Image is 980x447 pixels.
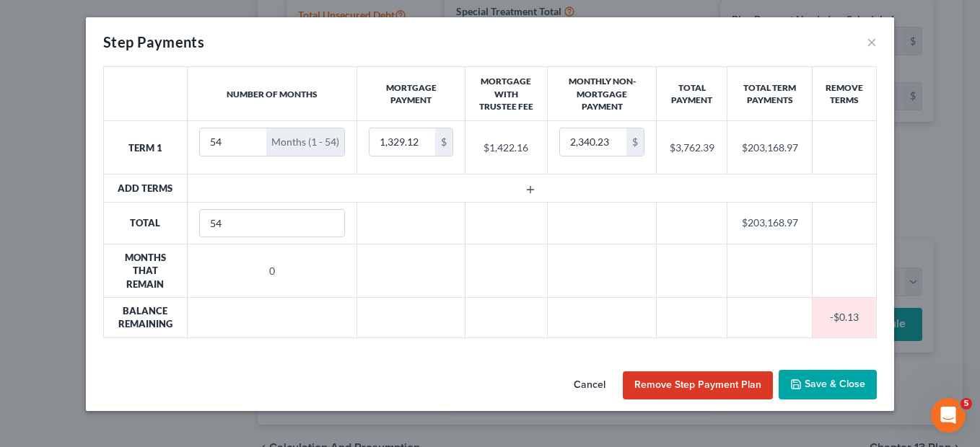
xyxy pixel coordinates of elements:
[812,67,876,121] th: Remove Terms
[465,121,547,174] td: $1,422.16
[656,67,727,121] th: Total Payment
[104,174,188,202] th: Add Terms
[200,210,345,237] input: --
[435,128,452,156] div: $
[104,121,188,174] th: Term 1
[562,371,617,400] button: Cancel
[623,371,773,400] button: Remove Step Payment Plan
[465,67,547,121] th: Mortgage With Trustee Fee
[103,32,204,52] div: Step Payments
[931,398,966,433] iframe: Intercom live chat
[656,121,727,174] td: $3,762.39
[727,121,812,174] td: $203,168.97
[104,298,188,338] th: Balance Remaining
[369,128,435,156] input: 0.00
[548,67,657,121] th: Monthly Non-Mortgage Payment
[187,244,357,298] td: 0
[560,128,626,156] input: 0.00
[104,202,188,244] th: Total
[266,128,344,156] div: Months (1 - 54)
[357,67,465,121] th: Mortgage Payment
[626,128,644,156] div: $
[727,67,812,121] th: Total Term Payments
[200,128,267,156] input: --
[867,33,877,50] button: ×
[187,67,357,121] th: Number of Months
[812,298,876,338] td: -$0.13
[779,370,877,400] button: Save & Close
[104,244,188,298] th: Months that Remain
[727,202,812,244] td: $203,168.97
[961,398,972,410] span: 5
